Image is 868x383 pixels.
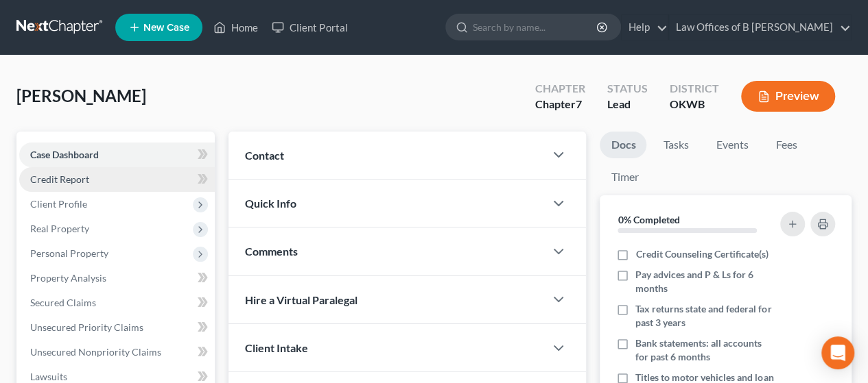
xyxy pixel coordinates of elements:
[635,336,777,364] span: Bank statements: all accounts for past 6 months
[652,132,699,158] a: Tasks
[30,321,143,333] span: Unsecured Priority Claims
[622,15,668,40] a: Help
[618,214,679,225] strong: 0% Completed
[30,247,108,259] span: Personal Property
[764,132,808,158] a: Fees
[30,371,67,382] span: Lawsuits
[600,132,646,158] a: Docs
[30,149,99,160] span: Case Dashboard
[635,247,768,261] span: Credit Counseling Certificate(s)
[600,164,649,190] a: Timer
[19,143,215,167] a: Case Dashboard
[245,245,298,258] span: Comments
[19,291,215,315] a: Secured Claims
[576,97,582,110] span: 7
[705,132,759,158] a: Events
[19,340,215,365] a: Unsecured Nonpriority Claims
[635,302,777,330] span: Tax returns state and federal for past 3 years
[19,315,215,340] a: Unsecured Priority Claims
[473,14,598,40] input: Search by name...
[535,97,585,112] div: Chapter
[30,223,89,234] span: Real Property
[245,197,296,210] span: Quick Info
[245,341,308,354] span: Client Intake
[30,173,89,185] span: Credit Report
[635,268,777,295] span: Pay advices and P & Ls for 6 months
[821,336,854,369] div: Open Intercom Messenger
[30,297,96,308] span: Secured Claims
[19,266,215,291] a: Property Analysis
[16,86,146,106] span: [PERSON_NAME]
[30,272,106,284] span: Property Analysis
[30,346,161,358] span: Unsecured Nonpriority Claims
[535,81,585,97] div: Chapter
[669,15,851,40] a: Law Offices of B [PERSON_NAME]
[207,15,265,40] a: Home
[741,81,835,112] button: Preview
[245,293,357,306] span: Hire a Virtual Paralegal
[143,23,189,33] span: New Case
[607,81,648,97] div: Status
[670,97,719,112] div: OKWB
[265,15,354,40] a: Client Portal
[245,149,284,162] span: Contact
[670,81,719,97] div: District
[607,97,648,112] div: Lead
[19,167,215,192] a: Credit Report
[30,198,87,210] span: Client Profile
